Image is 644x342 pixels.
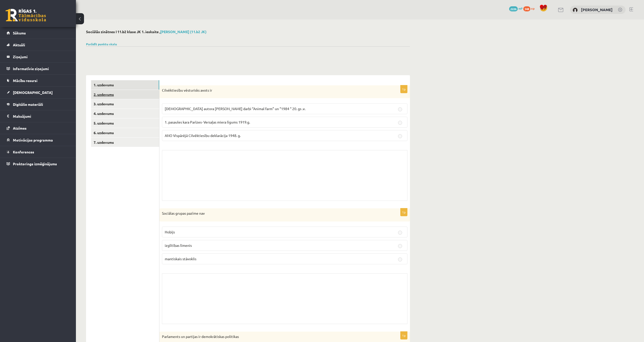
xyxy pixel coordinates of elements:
span: 2226 [509,6,518,11]
span: izglītības līmenis [165,243,192,248]
span: 1. pasaules kara Parīzes- Versaļas miera līgums 1919.g. [165,120,250,124]
a: Ziņojumi [7,51,70,63]
span: xp [531,6,534,10]
input: ANO Vispārējā Cilvēktiesību deklarācija 1948. g. [398,134,402,138]
h2: Sociālās zinātnes I 11.b2 klase JK 1. ieskaite , [86,30,410,34]
p: 1p [400,331,407,339]
legend: Informatīvie ziņojumi [13,63,70,74]
span: Konferences [13,150,34,154]
span: ANO Vispārējā Cilvēktiesību deklarācija 1948. g. [165,133,241,138]
span: Digitālie materiāli [13,102,43,107]
input: [DEMOGRAPHIC_DATA] autora [PERSON_NAME] darbi “Animal farm” un “1984 “ 20. gs .v. [398,107,402,111]
span: Mācību resursi [13,78,37,83]
a: Atzīmes [7,122,70,134]
span: [DEMOGRAPHIC_DATA] [13,90,53,95]
p: 1p [400,208,407,216]
input: izglītības līmenis [398,244,402,248]
a: Konferences [7,146,70,158]
p: Cilvēktiesību vēsturisks avots ir [162,88,382,93]
a: [PERSON_NAME] [581,7,613,12]
a: 2. uzdevums [91,90,159,99]
legend: Ziņojumi [13,51,70,63]
a: Sākums [7,27,70,39]
a: 5. uzdevums [91,118,159,128]
span: Atzīmes [13,126,27,130]
a: Mācību resursi [7,75,70,86]
a: Rīgas 1. Tālmācības vidusskola [6,9,46,22]
span: Aktuāli [13,43,25,47]
a: 1. uzdevums [91,80,159,90]
p: 1p [400,85,407,93]
a: 4. uzdevums [91,109,159,118]
a: Proktoringa izmēģinājums [7,158,70,170]
input: 1. pasaules kara Parīzes- Versaļas miera līgums 1919.g. [398,121,402,125]
span: mP [518,6,523,10]
span: Proktoringa izmēģinājums [13,162,57,166]
a: 6. uzdevums [91,128,159,137]
span: 348 [523,6,530,11]
input: Hobijs [398,231,402,235]
a: Aktuāli [7,39,70,51]
a: [PERSON_NAME] (11.b2 JK) [160,29,206,34]
a: Parādīt punktu skalu [86,42,117,46]
a: [DEMOGRAPHIC_DATA] [7,87,70,98]
legend: Maksājumi [13,110,70,122]
span: mantiskais stāvoklis [165,256,196,261]
p: Parlaments un partijas ir demokrātiskas politikas [162,334,382,339]
input: mantiskais stāvoklis [398,257,402,261]
a: 348 xp [523,6,537,10]
span: Hobijs [165,230,175,234]
a: Motivācijas programma [7,134,70,146]
a: Maksājumi [7,110,70,122]
span: Sākums [13,31,26,35]
a: 3. uzdevums [91,99,159,109]
img: Adrians Leščinskis [573,8,578,13]
span: Motivācijas programma [13,138,53,142]
a: 7. uzdevums [91,138,159,147]
a: Informatīvie ziņojumi [7,63,70,74]
span: [DEMOGRAPHIC_DATA] autora [PERSON_NAME] darbi “Animal farm” un “1984 “ 20. gs .v. [165,106,305,111]
a: 2226 mP [509,6,523,10]
p: Sociālas grupas pazīme nav [162,211,382,216]
a: Digitālie materiāli [7,98,70,110]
